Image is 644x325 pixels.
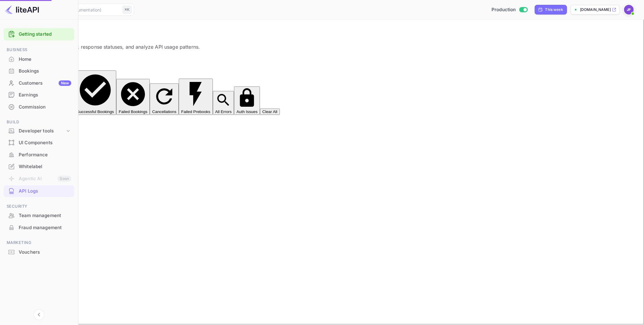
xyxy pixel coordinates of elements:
[19,139,71,146] div: UI Components
[234,86,260,115] button: Auth Issues
[19,224,71,231] div: Fraud management
[4,89,74,101] div: Earnings
[4,65,74,77] div: Bookings
[4,222,74,233] a: Fraud management
[4,101,74,112] a: Commission
[19,56,71,63] div: Home
[19,92,71,99] div: Earnings
[7,122,637,129] div: Any Status
[260,109,280,115] button: Clear All
[4,210,74,222] div: Team management
[4,89,74,100] a: Earnings
[19,212,71,219] div: Team management
[7,31,637,38] p: API Logs
[4,185,74,197] div: API Logs
[4,149,74,161] div: Performance
[19,80,71,87] div: Customers
[4,28,74,41] div: Getting started
[492,6,516,13] span: Production
[4,246,74,258] a: Vouchers
[4,126,74,136] div: Developer tools
[213,91,234,115] button: All Errors
[150,83,179,115] button: Cancellations
[624,5,634,15] img: Jenny Frimer
[123,6,132,14] div: ⌘K
[4,149,74,160] a: Performance
[19,151,71,158] div: Performance
[4,54,74,65] a: Home
[19,128,65,135] div: Developer tools
[4,161,74,172] a: Whitelabel
[4,239,74,246] span: Marketing
[4,210,74,221] a: Team management
[4,77,74,89] a: CustomersNew
[19,249,71,256] div: Vouchers
[4,47,74,53] span: Business
[4,203,74,210] span: Security
[179,79,213,115] button: Failed Prebooks
[489,6,530,13] div: Switch to Sandbox mode
[4,65,74,76] a: Bookings
[19,188,71,195] div: API Logs
[535,5,567,15] div: Click to change the date range period
[4,101,74,113] div: Commission
[4,185,74,197] a: API Logs
[4,222,74,234] div: Fraud management
[116,79,150,115] button: Failed Bookings
[7,58,637,63] h6: Quick Filters
[4,137,74,149] div: UI Components
[7,43,637,50] p: Monitor API request logs, track response statuses, and analyze API usage patterns.
[4,54,74,65] div: Home
[4,119,74,125] span: Build
[59,80,71,86] div: New
[580,7,611,12] p: [DOMAIN_NAME]
[34,309,44,320] button: Collapse navigation
[4,77,74,89] div: CustomersNew
[19,68,71,75] div: Bookings
[4,161,74,173] div: Whitelabel
[74,70,116,115] button: Successful Bookings
[545,7,563,12] div: This week
[4,137,74,148] a: UI Components
[19,31,71,38] a: Getting started
[19,104,71,111] div: Commission
[5,5,39,15] img: LiteAPI logo
[19,163,71,170] div: Whitelabel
